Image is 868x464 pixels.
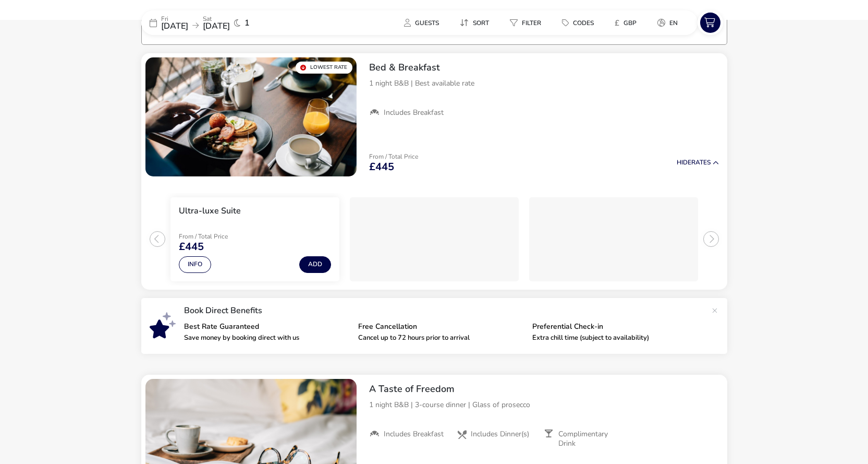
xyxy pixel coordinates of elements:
[473,19,489,27] span: Sort
[165,193,345,285] swiper-slide: 1 / 3
[161,20,188,32] span: [DATE]
[369,162,394,172] span: £445
[296,62,352,74] div: Lowest Rate
[184,323,350,330] p: Best Rate Guaranteed
[573,19,594,27] span: Codes
[451,15,497,30] button: Sort
[524,193,703,285] swiper-slide: 3 / 3
[554,15,602,30] button: Codes
[369,78,719,89] p: 1 night B&B | Best available rate
[558,430,623,448] span: Complimentary Drink
[184,335,350,341] p: Save money by booking direct with us
[649,15,686,30] button: en
[358,323,524,330] p: Free Cancellation
[244,19,250,27] span: 1
[532,323,698,330] p: Preferential Check-in
[471,430,529,439] span: Includes Dinner(s)
[606,15,645,30] button: £GBP
[369,62,719,74] h2: Bed & Breakfast
[179,206,241,217] h3: Ultra-luxe Suite
[451,15,502,30] naf-pibe-menu-bar-item: Sort
[179,233,253,240] p: From / Total Price
[299,256,331,273] button: Add
[522,19,541,27] span: Filter
[532,335,698,341] p: Extra chill time (subject to availability)
[369,399,719,410] p: 1 night B&B | 3-course dinner | Glass of prosecco
[502,15,554,30] naf-pibe-menu-bar-item: Filter
[502,15,549,30] button: Filter
[203,20,230,32] span: [DATE]
[615,18,619,28] i: £
[361,375,727,457] div: A Taste of Freedom1 night B&B | 3-course dinner | Glass of proseccoIncludes BreakfastIncludes Din...
[649,15,690,30] naf-pibe-menu-bar-item: en
[161,16,188,22] p: Fri
[345,193,524,285] swiper-slide: 2 / 3
[179,256,211,273] button: Info
[415,19,439,27] span: Guests
[624,19,637,27] span: GBP
[669,19,678,27] span: en
[184,306,706,315] p: Book Direct Benefits
[361,53,727,126] div: Bed & Breakfast1 night B&B | Best available rateIncludes Breakfast
[358,335,524,341] p: Cancel up to 72 hours prior to arrival
[203,16,230,22] p: Sat
[554,15,606,30] naf-pibe-menu-bar-item: Codes
[384,108,444,117] span: Includes Breakfast
[369,383,719,395] h2: A Taste of Freedom
[384,430,444,439] span: Includes Breakfast
[396,15,447,30] button: Guests
[145,57,357,176] swiper-slide: 1 / 1
[677,158,691,166] span: Hide
[606,15,649,30] naf-pibe-menu-bar-item: £GBP
[179,242,204,252] span: £445
[396,15,451,30] naf-pibe-menu-bar-item: Guests
[141,10,298,35] div: Fri[DATE]Sat[DATE]1
[677,159,719,166] button: HideRates
[369,153,418,160] p: From / Total Price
